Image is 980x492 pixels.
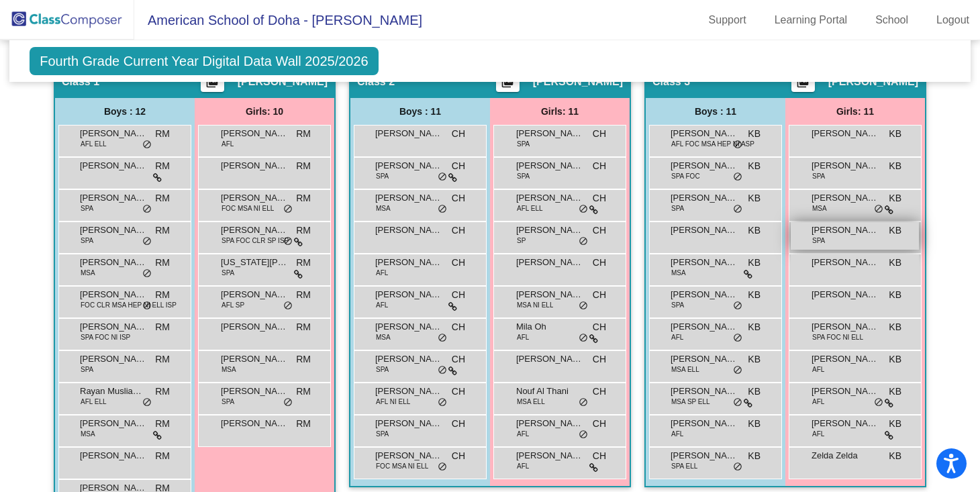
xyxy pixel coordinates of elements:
[376,461,428,471] span: FOC MSA NI ELL
[81,332,130,342] span: SPA FOC NI ISP
[812,429,824,439] span: AFL
[889,159,901,173] span: KB
[80,417,147,430] span: [PERSON_NAME]
[671,417,738,430] span: [PERSON_NAME]
[142,140,152,150] span: do_not_disturb_alt
[375,385,442,398] span: [PERSON_NAME]
[812,288,879,301] span: [PERSON_NAME]
[748,191,761,205] span: KB
[812,385,879,398] span: [PERSON_NAME]
[748,449,761,463] span: KB
[517,429,529,439] span: AFL
[155,385,170,399] span: RM
[579,301,588,311] span: do_not_disturb_alt
[80,320,147,334] span: [PERSON_NAME]
[296,159,311,173] span: RM
[496,72,520,92] button: Print Students Details
[134,9,422,31] span: American School of Doha - [PERSON_NAME]
[764,9,859,31] a: Learning Portal
[812,397,824,407] span: AFL
[698,9,757,31] a: Support
[733,301,742,311] span: do_not_disturb_alt
[516,127,583,140] span: [PERSON_NAME]
[221,256,288,269] span: [US_STATE][PERSON_NAME]
[517,203,543,213] span: AFL ELL
[296,256,311,270] span: RM
[748,320,761,334] span: KB
[376,332,391,342] span: MSA
[142,268,152,279] span: do_not_disturb_alt
[671,332,683,342] span: AFL
[155,449,170,463] span: RM
[376,268,388,278] span: AFL
[812,127,879,140] span: [PERSON_NAME]
[748,224,761,238] span: KB
[30,47,379,75] span: Fourth Grade Current Year Digital Data Wall 2025/2026
[812,364,824,375] span: AFL
[438,462,447,473] span: do_not_disturb_alt
[155,159,170,173] span: RM
[812,449,879,462] span: Zelda Zelda
[155,320,170,334] span: RM
[452,159,465,173] span: CH
[81,429,95,439] span: MSA
[733,172,742,183] span: do_not_disturb_alt
[375,352,442,366] span: [PERSON_NAME]
[438,204,447,215] span: do_not_disturb_alt
[221,224,288,237] span: [PERSON_NAME]
[438,397,447,408] span: do_not_disturb_alt
[142,301,152,311] span: do_not_disturb_alt
[452,352,465,366] span: CH
[375,288,442,301] span: [PERSON_NAME]
[221,159,288,173] span: [PERSON_NAME]
[80,127,147,140] span: [PERSON_NAME]
[81,364,93,375] span: SPA
[452,320,465,334] span: CH
[733,365,742,376] span: do_not_disturb_alt
[889,417,901,431] span: KB
[671,159,738,173] span: [PERSON_NAME]
[452,127,465,141] span: CH
[593,449,606,463] span: CH
[221,352,288,366] span: [PERSON_NAME]
[55,98,195,125] div: Boys : 12
[490,98,630,125] div: Girls: 11
[438,365,447,376] span: do_not_disturb_alt
[671,429,683,439] span: AFL
[671,397,710,407] span: MSA SP ELL
[452,449,465,463] span: CH
[889,256,901,270] span: KB
[296,352,311,366] span: RM
[155,224,170,238] span: RM
[516,288,583,301] span: [PERSON_NAME]
[671,385,738,398] span: [PERSON_NAME]
[81,236,93,246] span: SPA
[593,224,606,238] span: CH
[221,288,288,301] span: [PERSON_NAME]
[452,417,465,431] span: CH
[201,72,224,92] button: Print Students Details
[791,72,815,92] button: Print Students Details
[889,127,901,141] span: KB
[155,417,170,431] span: RM
[283,397,293,408] span: do_not_disturb_alt
[889,320,901,334] span: KB
[80,224,147,237] span: [PERSON_NAME]
[375,320,442,334] span: [PERSON_NAME]
[375,191,442,205] span: [PERSON_NAME]
[889,224,901,238] span: KB
[222,364,236,375] span: MSA
[80,352,147,366] span: [PERSON_NAME]
[812,203,827,213] span: MSA
[376,300,388,310] span: AFL
[889,385,901,399] span: KB
[221,385,288,398] span: [PERSON_NAME]
[375,224,442,237] span: [PERSON_NAME]
[926,9,980,31] a: Logout
[516,224,583,237] span: [PERSON_NAME]
[222,139,234,149] span: AFL
[579,397,588,408] span: do_not_disturb_alt
[671,224,738,237] span: [PERSON_NAME]
[80,159,147,173] span: [PERSON_NAME]
[376,397,410,407] span: AFL NI ELL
